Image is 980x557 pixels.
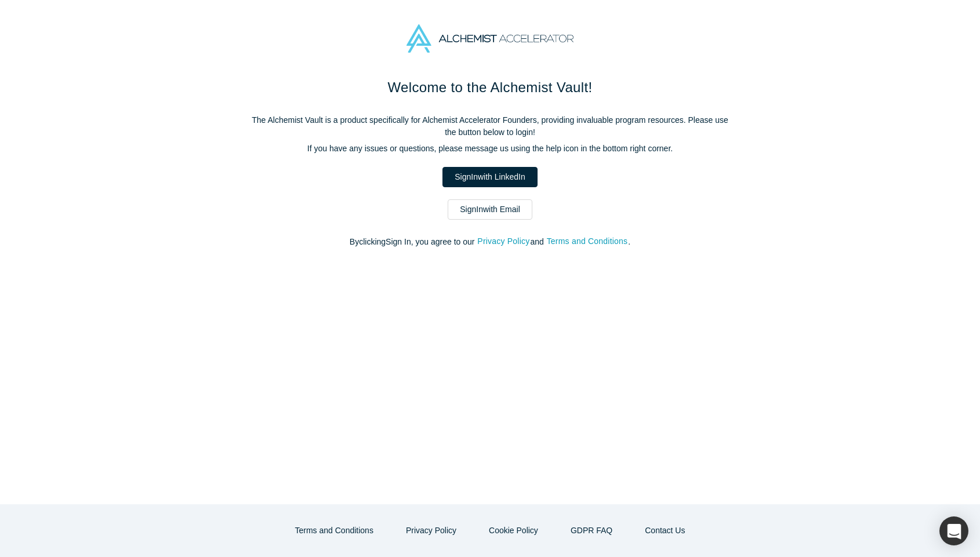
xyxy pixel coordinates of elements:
a: GDPR FAQ [558,520,625,541]
a: SignInwith Email [448,199,532,220]
p: By clicking Sign In , you agree to our and . [246,236,734,248]
button: Contact Us [633,520,697,541]
p: The Alchemist Vault is a product specifically for Alchemist Accelerator Founders, providing inval... [246,114,734,139]
button: Terms and Conditions [546,235,629,248]
img: Alchemist Accelerator Logo [406,24,574,53]
p: If you have any issues or questions, please message us using the help icon in the bottom right co... [246,143,734,155]
button: Terms and Conditions [283,520,386,541]
a: SignInwith LinkedIn [442,167,537,187]
h1: Welcome to the Alchemist Vault! [246,77,734,98]
button: Cookie Policy [477,520,550,541]
button: Privacy Policy [394,520,469,541]
button: Privacy Policy [477,235,530,248]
